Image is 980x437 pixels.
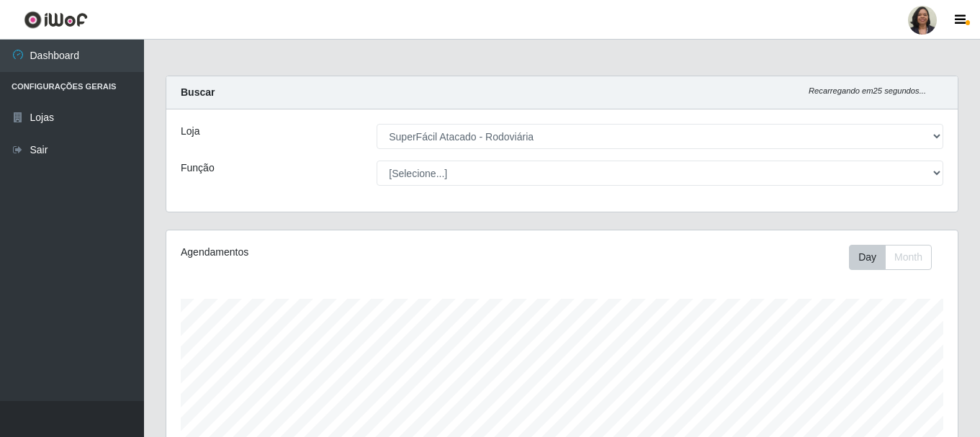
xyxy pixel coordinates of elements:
[809,86,926,95] i: Recarregando em 25 segundos...
[181,124,199,139] label: Loja
[24,11,88,29] img: CoreUI Logo
[849,245,932,270] div: First group
[849,245,943,270] div: Toolbar with button groups
[181,161,215,176] label: Função
[885,245,932,270] button: Month
[181,86,215,98] strong: Buscar
[181,245,486,260] div: Agendamentos
[849,245,886,270] button: Day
